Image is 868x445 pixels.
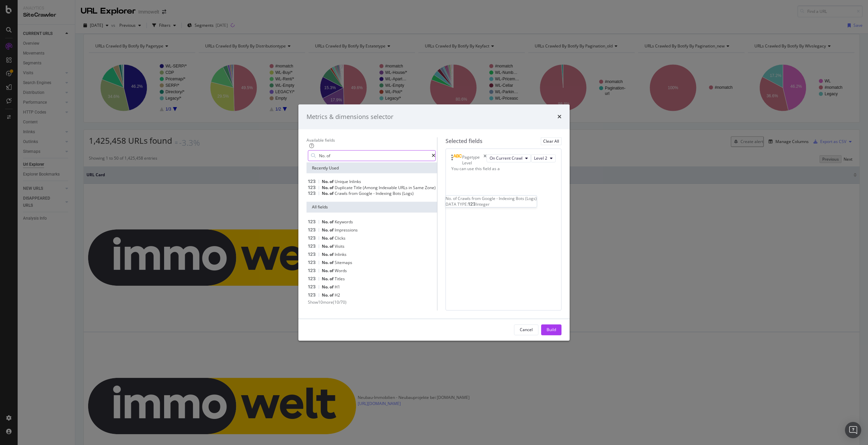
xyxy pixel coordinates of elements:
div: times [484,154,487,166]
span: Google [359,190,373,196]
span: No. [322,276,330,282]
span: H1 [335,284,340,290]
span: Integer [476,201,490,207]
span: of [330,227,335,233]
div: Build [547,327,556,333]
div: Metrics & dimensions selector [307,113,393,121]
span: No. [322,268,330,274]
span: No. [322,185,330,190]
span: No. [322,292,330,298]
div: Pagetype Level [462,154,484,166]
span: Level 2 [534,156,547,161]
span: No. [322,260,330,265]
span: No. [322,190,330,196]
span: of [330,219,335,225]
span: Title [354,185,363,190]
div: modal [298,104,570,341]
span: No. [322,227,330,233]
span: of [330,235,335,241]
span: of [330,190,335,196]
span: of [330,185,335,190]
div: Cancel [520,327,533,333]
span: Zone) [425,185,436,190]
span: Inlinks [349,179,361,185]
span: of [330,268,335,274]
div: Recently Used [307,163,437,174]
span: Indexing [376,190,393,196]
div: You can use this field as a [451,166,556,172]
span: Duplicate [335,185,354,190]
span: of [330,251,335,257]
div: times [557,113,561,121]
span: URLs [398,185,409,190]
span: On Current Crawl [490,156,522,161]
span: No. [322,235,330,241]
button: Level 2 [531,154,556,162]
span: of [330,260,335,265]
span: Unique [335,179,349,185]
div: Selected fields [446,137,482,145]
span: in [409,185,413,190]
span: No. [322,243,330,249]
span: (Among [363,185,379,190]
span: of [330,292,335,298]
button: Cancel [514,324,538,335]
span: Titles [335,276,345,282]
span: (Logs) [402,190,414,196]
span: No. [322,251,330,257]
span: Bots [393,190,402,196]
span: from [349,190,359,196]
div: No. of Crawls from Google - Indexing Bots (Logs) [446,196,537,201]
span: Crawls [335,190,349,196]
span: Inlinks [335,251,347,257]
span: of [330,284,335,290]
span: Same [413,185,425,190]
div: Pagetype LeveltimesOn Current CrawlLevel 2 [451,154,556,166]
div: Available fields [307,137,437,143]
span: Visits [335,243,344,249]
span: No. [322,219,330,225]
input: Search by field name [318,151,432,161]
div: Clear All [543,138,559,144]
button: On Current Crawl [487,154,531,162]
button: Build [541,324,561,335]
span: of [330,179,335,185]
div: Open Intercom Messenger [845,422,861,438]
span: Clicks [335,235,346,241]
span: of [330,276,335,282]
span: Keywords [335,219,353,225]
span: H2 [335,292,340,298]
span: DATA TYPE: [446,201,468,207]
span: No. [322,284,330,290]
span: Impressions [335,227,358,233]
span: Show 10 more [308,299,333,305]
div: All fields [307,202,437,213]
span: Indexable [379,185,398,190]
span: No. [322,179,330,185]
span: Words [335,268,347,274]
button: Clear All [541,137,561,145]
span: ( 10 / 70 ) [333,299,347,305]
span: - [373,190,376,196]
span: of [330,243,335,249]
span: Sitemaps [335,260,352,265]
